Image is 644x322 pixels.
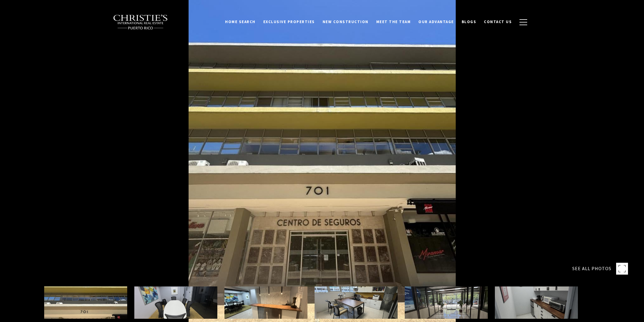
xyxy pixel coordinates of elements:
span: Exclusive Properties [263,19,315,24]
a: New Construction [319,16,372,28]
a: Blogs [458,16,480,28]
img: 701 Av. de la Constitución [134,286,217,319]
img: 701 Av. de la Constitución [315,286,398,319]
img: 701 Av. de la Constitución [224,286,307,319]
img: Christie's International Real Estate black text logo [113,15,168,30]
img: 701 Av. de la Constitución [495,286,578,319]
a: Meet the Team [372,16,415,28]
span: Contact Us [484,19,512,24]
span: SEE ALL PHOTOS [572,265,611,273]
img: 701 Av. de la Constitución [405,286,488,319]
a: Exclusive Properties [259,16,319,28]
a: Our Advantage [415,16,458,28]
span: Blogs [462,19,476,24]
span: Our Advantage [418,19,454,24]
a: Home Search [221,16,259,28]
span: New Construction [323,19,369,24]
img: 701 Av. de la Constitución [44,286,127,319]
